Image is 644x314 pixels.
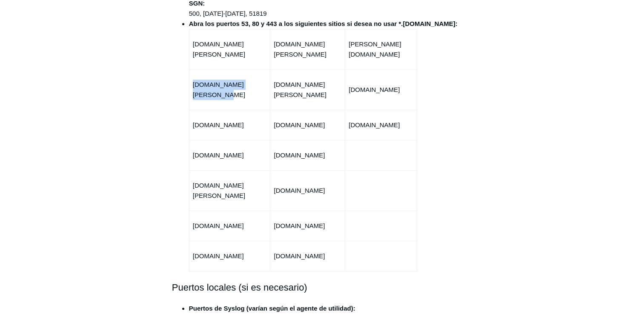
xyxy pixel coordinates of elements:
[193,150,267,160] p: [DOMAIN_NAME]
[349,85,413,95] p: [DOMAIN_NAME]
[189,20,458,27] strong: Abra los puertos 53, 80 y 443 a los siguientes sitios si desea no usar *.[DOMAIN_NAME]:
[274,251,341,261] p: [DOMAIN_NAME]
[189,305,355,312] strong: Puertos de Syslog (varían según el agente de utilidad):
[193,80,267,100] p: [DOMAIN_NAME][PERSON_NAME]
[193,251,267,261] p: [DOMAIN_NAME]
[274,80,341,100] p: [DOMAIN_NAME][PERSON_NAME]
[193,221,267,231] p: [DOMAIN_NAME]
[189,29,270,69] td: [DOMAIN_NAME][PERSON_NAME]
[193,120,267,130] p: [DOMAIN_NAME]
[274,120,341,130] p: [DOMAIN_NAME]
[193,180,267,201] p: [DOMAIN_NAME][PERSON_NAME]
[274,186,341,196] p: [DOMAIN_NAME]
[172,280,472,295] h2: Puertos locales (si es necesario)
[274,39,341,60] p: [DOMAIN_NAME][PERSON_NAME]
[274,150,341,160] p: [DOMAIN_NAME]
[349,39,413,60] p: [PERSON_NAME][DOMAIN_NAME]
[349,120,413,130] p: [DOMAIN_NAME]
[274,221,341,231] p: [DOMAIN_NAME]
